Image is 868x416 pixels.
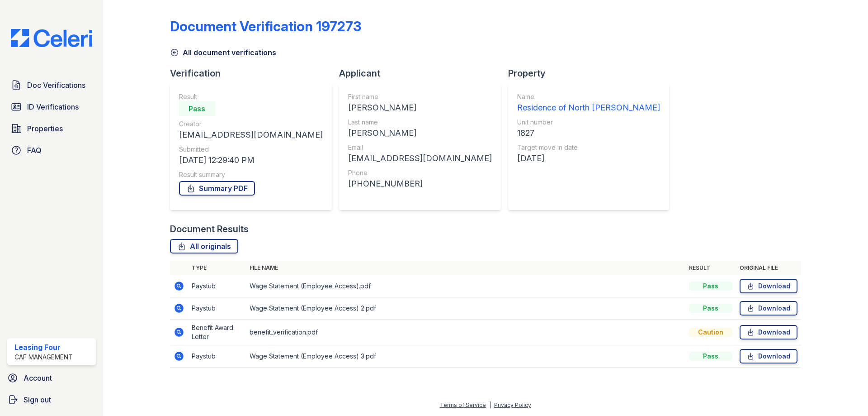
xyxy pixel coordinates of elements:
div: Pass [689,282,732,291]
div: CAF Management [14,353,73,362]
div: Unit number [517,118,660,127]
span: Doc Verifications [27,80,85,91]
div: Applicant [339,67,508,80]
a: Account [4,369,99,387]
a: All originals [170,239,238,253]
a: Summary PDF [179,181,255,196]
span: Properties [27,123,63,134]
div: [PERSON_NAME] [348,127,492,139]
div: 1827 [517,127,660,139]
th: File name [246,261,685,275]
div: [DATE] [517,152,660,165]
td: Paystub [188,275,246,297]
a: Download [740,301,797,316]
div: [PHONE_NUMBER] [348,177,492,190]
td: Wage Statement (Employee Access) 3.pdf [246,345,685,368]
div: Property [508,67,676,80]
td: Paystub [188,297,246,320]
span: Sign out [24,394,51,405]
a: Sign out [4,391,99,409]
div: [DATE] 12:29:40 PM [179,154,323,167]
a: FAQ [7,141,96,159]
td: Wage Statement (Employee Access) 2.pdf [246,297,685,320]
a: Properties [7,120,96,138]
span: FAQ [27,145,42,156]
a: All document verifications [170,47,276,58]
div: Email [348,143,492,152]
div: [PERSON_NAME] [348,101,492,114]
a: Terms of Service [440,402,486,408]
a: Download [740,325,797,339]
div: Name [517,92,660,101]
div: Phone [348,168,492,177]
div: Residence of North [PERSON_NAME] [517,101,660,114]
div: Result [179,92,323,101]
div: Pass [689,352,732,361]
div: Submitted [179,145,323,154]
td: Paystub [188,345,246,368]
div: [EMAIL_ADDRESS][DOMAIN_NAME] [179,129,323,141]
a: ID Verifications [7,98,96,116]
th: Result [685,261,736,275]
div: Result summary [179,170,323,179]
a: Name Residence of North [PERSON_NAME] [517,92,660,114]
a: Privacy Policy [494,402,531,408]
div: Target move in date [517,143,660,152]
a: Download [740,279,797,293]
div: Document Verification 197273 [170,18,361,34]
div: First name [348,92,492,101]
div: Caution [689,328,732,337]
div: Document Results [170,223,249,235]
div: | [489,402,491,408]
div: Pass [689,304,732,313]
td: Benefit Award Letter [188,320,246,345]
div: Pass [179,101,215,116]
span: Account [24,373,52,383]
th: Type [188,261,246,275]
th: Original file [736,261,801,275]
span: ID Verifications [27,101,79,112]
div: Creator [179,120,323,129]
div: Last name [348,118,492,127]
a: Download [740,349,797,363]
div: Leasing Four [14,342,73,353]
div: [EMAIL_ADDRESS][DOMAIN_NAME] [348,152,492,165]
img: CE_Logo_Blue-a8612792a0a2168367f1c8372b55b34899dd931a85d93a1a3d3e32e68fde9ad4.png [4,29,99,47]
td: benefit_verification.pdf [246,320,685,345]
a: Doc Verifications [7,76,96,94]
td: Wage Statement (Employee Access).pdf [246,275,685,297]
div: Verification [170,67,339,80]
